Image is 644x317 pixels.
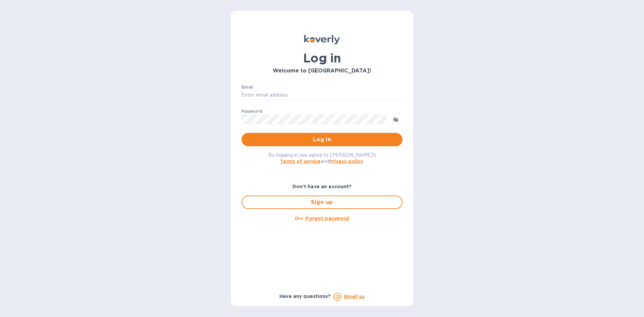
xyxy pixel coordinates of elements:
[241,51,402,65] h1: Log in
[306,216,349,221] u: Forgot password
[344,294,365,299] a: Email us
[329,159,363,164] a: Privacy policy
[304,35,340,44] img: Koverly
[248,198,396,206] span: Sign up
[389,112,402,126] button: toggle password visibility
[241,68,402,74] h3: Welcome to [GEOGRAPHIC_DATA]!
[280,159,321,164] a: Terms of service
[241,109,262,113] label: Password
[292,184,352,189] b: Don't have an account?
[279,294,331,299] b: Have any questions?
[241,85,253,89] label: Email
[241,90,402,100] input: Enter email address
[241,196,402,209] button: Sign up
[247,136,397,144] span: Log in
[268,152,376,164] span: By logging in you agree to [PERSON_NAME]'s and .
[241,133,402,146] button: Log in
